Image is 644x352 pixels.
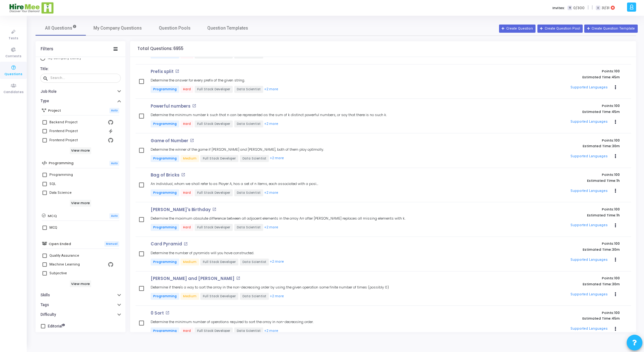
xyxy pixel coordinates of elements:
[48,56,81,60] span: My Company Library
[269,293,284,299] button: +2 more
[180,189,193,196] span: Hard
[269,259,284,265] button: +2 more
[151,320,314,324] h5: Determine the minimum number of operations required to sort the array in non-decreasing order.
[612,316,620,321] span: 45m
[195,120,233,127] span: Full Stack Developer
[5,54,21,59] span: Contests
[48,324,65,329] h6: Editorial
[137,46,183,51] h4: Total Questions: 6955
[151,155,179,162] span: Programming
[36,310,125,320] button: Difficulty
[568,290,609,299] button: Supported Languages
[234,224,263,231] span: Data Scientist
[151,311,164,316] p: 0 Sort
[614,310,620,315] span: 100
[151,293,179,300] span: Programming
[592,4,593,11] span: |
[41,303,49,307] h6: Tags
[264,121,279,127] button: +2 more
[151,182,318,186] h5: An individual, whom we shall refer to as Player A, has a set of n items, each associated with a p...
[468,248,620,252] p: Estimated Time:
[195,86,233,93] span: Full Stack Developer
[468,138,620,142] p: Points:
[43,75,50,81] mat-icon: search
[611,221,620,230] button: Actions
[49,261,80,268] div: Machine Learning
[190,138,194,142] mat-icon: open_in_new
[4,72,22,77] span: Questions
[165,311,169,315] mat-icon: open_in_new
[151,207,211,212] p: [PERSON_NAME]'s Birthday
[151,224,179,231] span: Programming
[264,87,279,92] button: +2 more
[568,255,609,265] button: Supported Languages
[49,180,56,188] div: SQL
[45,25,77,31] span: All Questions
[49,189,72,197] div: Data Science
[180,120,193,127] span: Hard
[468,316,620,321] p: Estimated Time:
[109,108,119,113] span: Auto
[180,293,199,300] span: Medium
[41,89,57,94] h6: Job Role
[50,76,118,80] input: Search...
[468,311,620,315] p: Points:
[151,120,179,127] span: Programming
[195,189,233,196] span: Full Stack Developer
[93,25,142,31] span: My Company Questions
[468,179,620,183] p: Estimated Time:
[611,118,620,126] button: Actions
[573,5,585,11] span: 0/300
[568,152,609,161] button: Supported Languages
[614,276,620,281] span: 100
[180,327,193,334] span: Hard
[49,242,71,246] h6: Open Ended
[468,282,620,286] p: Estimated Time:
[596,6,600,10] span: I
[568,117,609,127] button: Supported Languages
[70,200,92,207] h6: View more
[49,171,73,179] div: Programming
[614,172,620,177] span: 100
[48,214,57,218] h6: MCQ
[611,83,620,92] button: Actions
[151,189,179,196] span: Programming
[568,324,609,334] button: Supported Languages
[41,293,50,298] h6: Skills
[468,173,620,177] p: Points:
[48,109,61,113] h6: Project
[269,155,284,161] button: +2 more
[109,213,119,219] span: Auto
[151,285,389,289] h5: Determine if there's a way to sort the array in the non-decreasing order by using the given opera...
[200,155,238,162] span: Full Stack Developer
[234,189,263,196] span: Data Scientist
[175,69,179,73] mat-icon: open_in_new
[468,69,620,73] p: Points:
[151,104,191,109] p: Powerful numbers
[151,251,254,255] h5: Determine the number of pyramids will you have constructed.
[236,276,240,280] mat-icon: open_in_new
[612,144,620,148] span: 30m
[180,86,193,93] span: Hard
[41,47,53,52] div: Filters
[568,186,609,196] button: Supported Languages
[614,69,620,74] span: 100
[41,312,56,317] h6: Difficulty
[49,224,57,232] div: MCQ
[240,293,269,300] span: Data Scientist
[49,119,77,126] div: Backend Project
[180,224,193,231] span: Hard
[612,248,620,252] span: 30m
[611,187,620,195] button: Actions
[36,87,125,96] button: Job Role
[195,224,233,231] span: Full Stack Developer
[207,25,248,31] span: Question Templates
[468,75,620,79] p: Estimated Time:
[151,86,179,93] span: Programming
[568,83,609,92] button: Supported Languages
[36,290,125,300] button: Skills
[240,155,269,162] span: Data Scientist
[180,259,199,265] span: Medium
[109,161,119,166] span: Auto
[36,96,125,106] button: Type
